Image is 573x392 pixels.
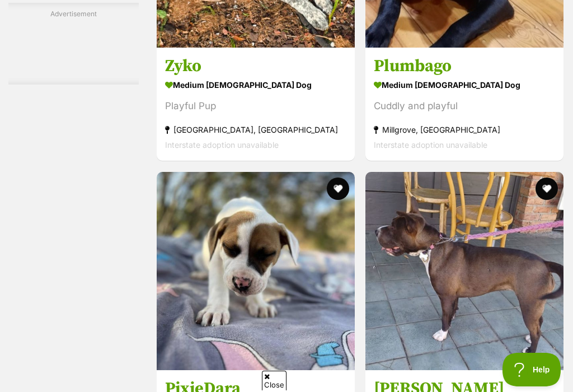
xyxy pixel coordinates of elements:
[165,77,346,94] strong: medium [DEMOGRAPHIC_DATA] Dog
[327,178,349,200] button: favourite
[262,371,286,390] span: Close
[374,141,487,150] span: Interstate adoption unavailable
[157,48,355,161] a: Zyko medium [DEMOGRAPHIC_DATA] Dog Playful Pup [GEOGRAPHIC_DATA], [GEOGRAPHIC_DATA] Interstate ad...
[374,77,555,94] strong: medium [DEMOGRAPHIC_DATA] Dog
[165,99,346,114] div: Playful Pup
[157,172,355,370] img: PixieDara - Bull Arab Dog
[502,353,562,386] iframe: Help Scout Beacon - Open
[165,123,346,138] strong: [GEOGRAPHIC_DATA], [GEOGRAPHIC_DATA]
[165,141,279,150] span: Interstate adoption unavailable
[365,172,563,370] img: Sadie - Shar-Pei x Staffy Dog
[374,99,555,114] div: Cuddly and playful
[536,178,558,200] button: favourite
[374,123,555,138] strong: Millgrove, [GEOGRAPHIC_DATA]
[8,3,139,85] div: Advertisement
[374,56,555,77] h3: Plumbago
[165,56,346,77] h3: Zyko
[365,48,563,161] a: Plumbago medium [DEMOGRAPHIC_DATA] Dog Cuddly and playful Millgrove, [GEOGRAPHIC_DATA] Interstate...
